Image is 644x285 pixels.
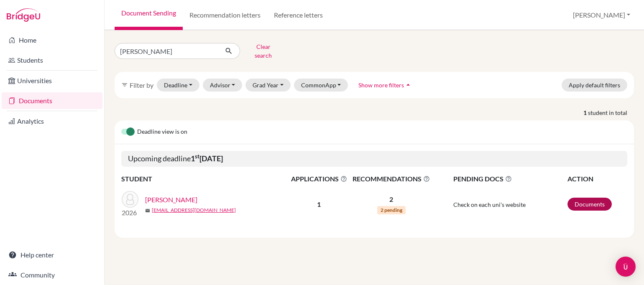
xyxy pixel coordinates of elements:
[157,79,199,92] button: Deadline
[294,79,348,92] button: CommonApp
[122,191,138,208] img: Diab, Karim
[145,208,150,213] span: mail
[2,113,102,130] a: Analytics
[2,92,102,109] a: Documents
[567,198,612,211] a: Documents
[588,108,634,117] span: student in total
[358,81,404,89] span: Show more filters
[121,81,128,88] i: filter_list
[195,153,199,160] sup: st
[2,52,102,69] a: Students
[350,174,433,184] span: RECOMMENDATIONS
[2,32,102,48] a: Home
[453,174,567,184] span: PENDING DOCS
[2,72,102,89] a: Universities
[245,79,291,92] button: Grad Year
[453,201,526,208] span: Check on each uni's website
[317,200,321,208] b: 1
[567,173,627,184] th: ACTION
[203,79,243,92] button: Advisor
[191,154,223,163] b: 1 [DATE]
[152,206,236,214] a: [EMAIL_ADDRESS][DOMAIN_NAME]
[583,108,588,117] strong: 1
[350,194,433,204] p: 2
[121,151,627,167] h5: Upcoming deadline
[121,173,289,184] th: STUDENT
[2,247,102,263] a: Help center
[115,43,218,59] input: Find student by name...
[289,174,349,184] span: APPLICATIONS
[240,40,286,62] button: Clear search
[377,206,406,214] span: 2 pending
[7,8,40,22] img: Bridge-U
[616,257,636,277] div: Open Intercom Messenger
[351,79,419,92] button: Show more filtersarrow_drop_up
[569,7,634,23] button: [PERSON_NAME]
[404,81,412,89] i: arrow_drop_up
[562,79,627,92] button: Apply default filters
[137,127,187,137] span: Deadline view is on
[145,195,197,205] a: [PERSON_NAME]
[122,208,138,218] p: 2026
[2,267,102,283] a: Community
[130,81,153,89] span: Filter by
